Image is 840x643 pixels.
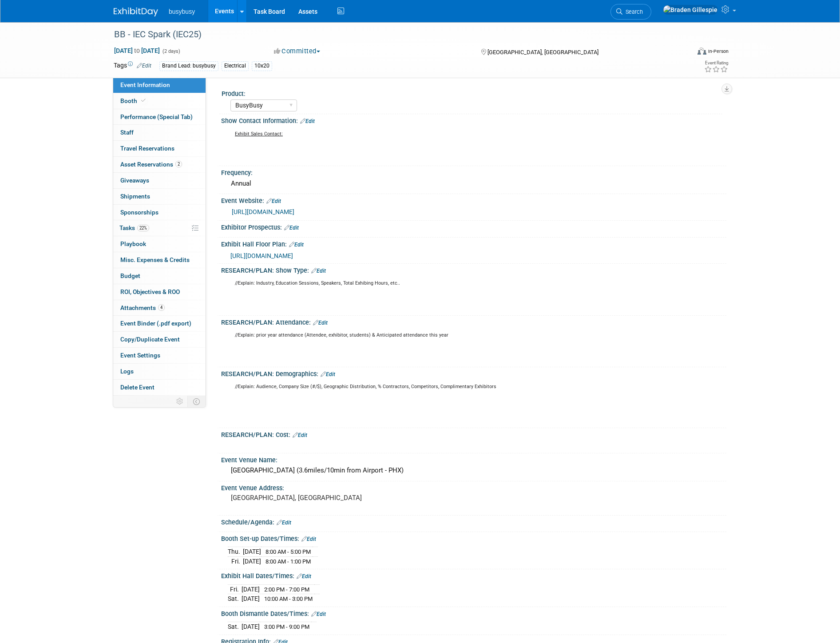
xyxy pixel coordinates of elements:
[228,622,242,631] td: Sat.
[228,594,242,603] td: Sat.
[113,109,206,125] a: Performance (Special Tab)
[120,352,160,359] span: Event Settings
[120,81,170,88] span: Event Information
[232,208,294,215] a: [URL][DOMAIN_NAME]
[222,87,722,98] div: Product:
[120,161,182,168] span: Asset Reservations
[221,238,726,249] div: Exhibit Hall Floor Plan:
[221,569,726,581] div: Exhibit Hall Dates/Times:
[113,77,206,93] a: Event Information
[113,252,206,268] a: Misc. Expenses & Credits
[221,516,726,527] div: Schedule/Agenda:
[221,114,726,126] div: Show Contact Information:
[243,547,261,557] td: [DATE]
[113,236,206,252] a: Playbook
[113,348,206,363] a: Event Settings
[221,607,726,619] div: Booth Dismantle Dates/Times:
[708,48,729,55] div: In-Person
[119,224,149,231] span: Tasks
[113,173,206,188] a: Giveaways
[113,332,206,347] a: Copy/Duplicate Event
[221,453,726,464] div: Event Venue Name:
[221,264,726,275] div: RESEARCH/PLAN: Show Type:
[301,536,316,542] a: Edit
[300,118,315,124] a: Edit
[133,47,141,54] span: to
[175,161,182,167] span: 2
[271,47,324,56] button: Committed
[264,623,309,630] span: 3:00 PM - 9:00 PM
[610,4,651,20] a: Search
[264,595,313,602] span: 10:00 AM - 3:00 PM
[289,242,304,248] a: Edit
[264,586,309,593] span: 2:00 PM - 7:00 PM
[230,252,293,259] a: [URL][DOMAIN_NAME]
[284,225,299,231] a: Edit
[228,547,243,557] td: Thu.
[321,371,335,377] a: Edit
[113,284,206,300] a: ROI, Objectives & ROO
[113,189,206,204] a: Shipments
[235,332,448,338] sup: //Explain: prior year attendance (Attendee, exhibitor, students) & Anticipated attendance this year
[159,61,218,71] div: Brand Lead: busybusy
[622,8,643,15] span: Search
[120,177,149,184] span: Giveaways
[137,225,149,231] span: 22%
[114,8,158,16] img: ExhibitDay
[242,584,260,594] td: [DATE]
[235,384,496,389] sup: //Explain: Audience, Company Size (#/$), Geographic Distribution, % Contractors, Competitors, Com...
[297,573,311,579] a: Edit
[637,46,729,60] div: Event Format
[235,131,283,137] u: Exhibit Sales Contact:
[113,300,206,316] a: Attachments4
[120,304,165,311] span: Attachments
[114,47,160,55] span: [DATE] [DATE]
[221,316,726,327] div: RESEARCH/PLAN: Attendance:
[120,288,180,295] span: ROI, Objectives & ROO
[663,5,718,15] img: Braden Gillespie
[221,367,726,379] div: RESEARCH/PLAN: Demographics:
[162,48,180,54] span: (2 days)
[137,63,151,69] a: Edit
[487,49,598,56] span: [GEOGRAPHIC_DATA], [GEOGRAPHIC_DATA]
[221,428,726,440] div: RESEARCH/PLAN: Cost:
[114,61,151,71] td: Tags
[313,320,328,326] a: Edit
[172,396,188,407] td: Personalize Event Tab Strip
[243,556,261,566] td: [DATE]
[113,268,206,284] a: Budget
[228,584,242,594] td: Fri.
[265,548,311,555] span: 8:00 AM - 5:00 PM
[120,129,134,136] span: Staff
[120,145,174,152] span: Travel Reservations
[704,61,728,65] div: Event Rating
[235,280,400,286] sup: //Explain: Industry, Education Sessions, Speakers, Total Exhibing Hours, etc..
[120,209,158,216] span: Sponsorships
[311,268,326,274] a: Edit
[113,380,206,395] a: Delete Event
[265,558,311,565] span: 8:00 AM - 1:00 PM
[221,194,726,206] div: Event Website:
[169,8,195,15] span: busybusy
[120,97,147,104] span: Booth
[120,368,134,375] span: Logs
[120,272,140,279] span: Budget
[120,113,193,120] span: Performance (Special Tab)
[113,364,206,379] a: Logs
[277,520,291,526] a: Edit
[113,205,206,220] a: Sponsorships
[120,256,190,263] span: Misc. Expenses & Credits
[113,316,206,331] a: Event Binder (.pdf export)
[697,48,706,55] img: Format-Inperson.png
[120,240,146,247] span: Playbook
[113,220,206,236] a: Tasks22%
[221,221,726,232] div: Exhibitor Prospectus:
[266,198,281,204] a: Edit
[113,141,206,156] a: Travel Reservations
[231,494,422,502] pre: [GEOGRAPHIC_DATA], [GEOGRAPHIC_DATA]
[120,336,180,343] span: Copy/Duplicate Event
[113,93,206,109] a: Booth
[242,594,260,603] td: [DATE]
[228,464,720,477] div: [GEOGRAPHIC_DATA] (3.6miles/10min from Airport - PHX)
